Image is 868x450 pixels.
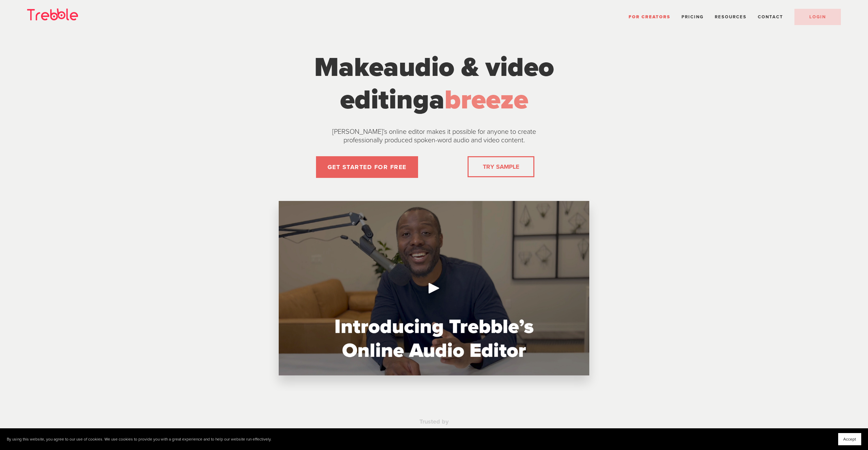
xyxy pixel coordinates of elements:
div: Play [426,280,442,296]
a: Pricing [682,14,704,20]
p: By using this website, you agree to our use of cookies. We use cookies to provide you with a grea... [7,437,272,442]
button: Accept [838,433,861,445]
a: TRY SAMPLE [480,160,522,173]
h1: Make a [307,51,561,116]
a: For Creators [629,14,670,20]
img: Trebble [27,8,78,20]
a: LOGIN [794,9,841,25]
span: LOGIN [809,14,826,20]
span: breeze [445,84,528,116]
a: GET STARTED FOR FREE [316,156,418,178]
p: Trusted by [299,418,569,426]
span: audio & video [383,51,554,84]
a: Contact [758,14,783,20]
p: [PERSON_NAME]’s online editor makes it possible for anyone to create professionally produced spok... [315,128,553,145]
span: Resources [715,14,747,20]
span: Accept [843,437,856,442]
span: editing [340,84,429,116]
